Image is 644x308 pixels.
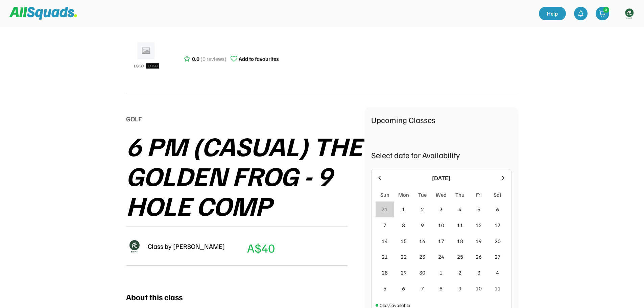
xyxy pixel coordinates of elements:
div: 1 [439,268,443,277]
div: 6 PM (CASUAL) THE GOLDEN FROG - 9 HOLE COMP [126,131,364,220]
div: [DATE] [387,173,496,183]
img: Rippitlogov2_green.png [126,238,142,254]
div: 14 [382,237,388,245]
div: 26 [476,253,482,261]
div: Select date for Availability [371,149,511,161]
div: Sun [380,191,389,199]
div: 21 [382,253,388,261]
div: 13 [495,221,501,229]
div: 18 [457,237,463,245]
img: https%3A%2F%2F94044dc9e5d3b3599ffa5e2d56a015ce.cdn.bubble.io%2Ff1734594230631x534612339345057700%... [622,7,636,20]
div: Class by [PERSON_NAME] [148,241,225,251]
div: 3 [477,268,480,277]
div: 3 [439,205,443,213]
img: bell-03%20%281%29.svg [577,10,584,17]
div: 25 [457,253,463,261]
div: 5 [383,284,386,292]
div: 10 [438,221,444,229]
img: shopping-cart-01%20%281%29.svg [599,10,606,17]
div: 11 [495,284,501,292]
div: Thu [455,191,464,199]
div: 11 [457,221,463,229]
div: 0.0 [192,55,199,63]
div: 24 [438,253,444,261]
div: Mon [398,191,409,199]
div: (0 reviews) [200,55,226,63]
div: 28 [382,268,388,277]
div: GOLF [126,114,142,124]
img: ui-kit-placeholders-product-5_1200x.webp [129,40,163,74]
div: 27 [495,253,501,261]
div: 2 [458,268,461,277]
div: 22 [401,253,407,261]
div: Tue [418,191,427,199]
div: Wed [436,191,447,199]
div: 12 [476,221,482,229]
div: 17 [438,237,444,245]
div: 4 [458,205,461,213]
div: Add to favourites [239,55,279,63]
div: 20 [495,237,501,245]
div: 7 [421,284,424,292]
div: 9 [421,221,424,229]
div: 7 [383,221,386,229]
div: 2 [603,7,609,12]
div: 5 [477,205,480,213]
div: About this class [126,291,183,303]
div: Upcoming Classes [371,114,511,126]
div: 6 [402,284,405,292]
div: 2 [421,205,424,213]
div: 8 [439,284,443,292]
a: Help [539,7,566,20]
div: 30 [419,268,425,277]
div: Sat [494,191,501,199]
div: 8 [402,221,405,229]
div: 23 [419,253,425,261]
div: 31 [382,205,388,213]
div: 19 [476,237,482,245]
div: 1 [402,205,405,213]
div: 6 [496,205,499,213]
div: 16 [419,237,425,245]
div: A$40 [247,239,275,257]
div: Fri [476,191,482,199]
img: Squad%20Logo.svg [9,7,77,20]
div: 15 [401,237,407,245]
div: 10 [476,284,482,292]
div: 4 [496,268,499,277]
div: 9 [458,284,461,292]
div: 29 [401,268,407,277]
